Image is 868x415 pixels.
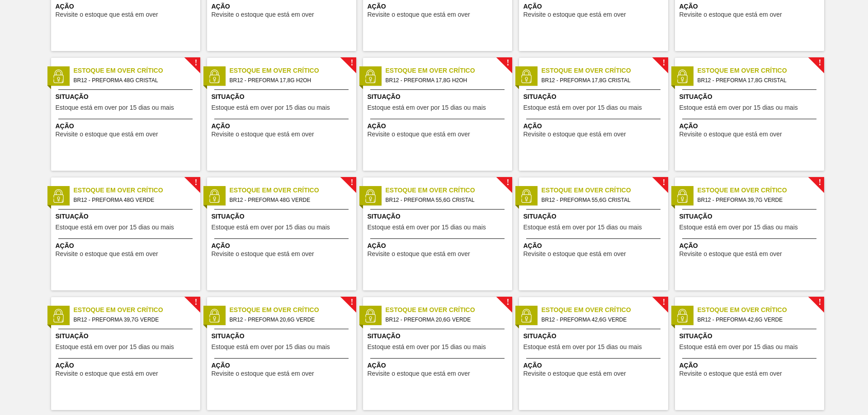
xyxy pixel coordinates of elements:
span: ! [194,179,197,186]
span: Situação [524,92,666,102]
span: Revisite o estoque que está em over [212,251,314,257]
span: Estoque em Over Crítico [74,66,200,75]
span: Ação [212,361,354,370]
span: Estoque está em over por 15 dias ou mais [679,224,798,231]
span: Situação [524,212,666,221]
span: Ação [56,241,198,251]
span: Situação [368,331,510,341]
span: Ação [679,241,822,251]
span: Ação [524,2,666,11]
span: Estoque está em over por 15 dias ou mais [212,104,330,111]
span: Estoque em Over Crítico [386,66,512,75]
span: Situação [368,92,510,102]
span: ! [350,299,353,306]
img: status [52,189,65,203]
span: Revisite o estoque que está em over [679,251,782,257]
span: Estoque em Over Crítico [230,66,356,75]
span: Revisite o estoque que está em over [368,251,470,257]
span: Revisite o estoque que está em over [368,11,470,18]
span: ! [818,299,821,306]
span: Revisite o estoque que está em over [524,131,626,138]
span: Estoque está em over por 15 dias ou mais [368,224,486,231]
span: Ação [524,121,666,131]
span: Revisite o estoque que está em over [524,11,626,18]
span: Revisite o estoque que está em over [56,370,158,377]
img: status [519,70,533,83]
img: status [519,189,533,203]
span: Estoque está em over por 15 dias ou mais [212,224,330,231]
span: Revisite o estoque que está em over [212,131,314,138]
span: Ação [56,2,198,11]
span: BR12 - PREFORMA 39,7G VERDE [698,195,817,205]
span: Revisite o estoque que está em over [56,131,158,138]
span: BR12 - PREFORMA 55,6G CRISTAL [386,195,505,205]
span: ! [194,299,197,306]
span: BR12 - PREFORMA 48G VERDE [230,195,349,205]
span: Revisite o estoque que está em over [368,370,470,377]
span: Situação [56,331,198,341]
img: status [52,70,65,83]
span: Estoque está em over por 15 dias ou mais [679,344,798,350]
span: Revisite o estoque que está em over [679,131,782,138]
span: Ação [212,2,354,11]
span: Estoque em Over Crítico [230,186,356,195]
span: Estoque em Over Crítico [386,186,512,195]
span: Ação [56,121,198,131]
img: status [363,189,377,203]
span: Estoque está em over por 15 dias ou mais [56,344,174,350]
span: Estoque está em over por 15 dias ou mais [368,344,486,350]
span: Ação [368,361,510,370]
span: Estoque está em over por 15 dias ou mais [212,344,330,350]
span: BR12 - PREFORMA 48G CRISTAL [74,75,193,85]
span: Ação [524,241,666,251]
span: Situação [56,92,198,102]
span: ! [662,60,665,66]
span: Situação [679,212,822,221]
span: Estoque está em over por 15 dias ou mais [524,344,642,350]
span: Ação [212,121,354,131]
span: BR12 - PREFORMA 20,6G VERDE [230,315,349,325]
span: BR12 - PREFORMA 39,7G VERDE [74,315,193,325]
span: Ação [524,361,666,370]
span: Estoque em Over Crítico [698,305,824,315]
span: Situação [679,92,822,102]
span: Estoque em Over Crítico [542,66,668,75]
span: Revisite o estoque que está em over [212,370,314,377]
span: BR12 - PREFORMA 48G VERDE [74,195,193,205]
span: Estoque está em over por 15 dias ou mais [56,104,174,111]
span: Situação [524,331,666,341]
span: Estoque em Over Crítico [698,186,824,195]
span: ! [506,299,509,306]
span: Estoque em Over Crítico [542,305,668,315]
img: status [208,309,221,322]
span: Ação [212,241,354,251]
span: Revisite o estoque que está em over [679,11,782,18]
span: Estoque em Over Crítico [74,305,200,315]
span: BR12 - PREFORMA 55,6G CRISTAL [542,195,661,205]
span: BR12 - PREFORMA 17,8G H2OH [230,75,349,85]
span: Estoque está em over por 15 dias ou mais [679,104,798,111]
span: Ação [679,361,822,370]
span: BR12 - PREFORMA 42,6G VERDE [698,315,817,325]
span: ! [506,60,509,66]
img: status [208,189,221,203]
img: status [675,309,689,322]
span: Estoque em Over Crítico [386,305,512,315]
span: Ação [368,241,510,251]
span: Estoque em Over Crítico [230,305,356,315]
img: status [675,189,689,203]
span: BR12 - PREFORMA 17,8G H2OH [386,75,505,85]
span: ! [506,179,509,186]
span: Situação [368,212,510,221]
span: Revisite o estoque que está em over [368,131,470,138]
span: BR12 - PREFORMA 17,8G CRISTAL [698,75,817,85]
span: Revisite o estoque que está em over [56,11,158,18]
span: ! [350,60,353,66]
span: ! [662,299,665,306]
span: Estoque está em over por 15 dias ou mais [524,224,642,231]
img: status [363,309,377,322]
span: ! [662,179,665,186]
img: status [208,70,221,83]
span: Revisite o estoque que está em over [524,251,626,257]
span: Situação [212,331,354,341]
